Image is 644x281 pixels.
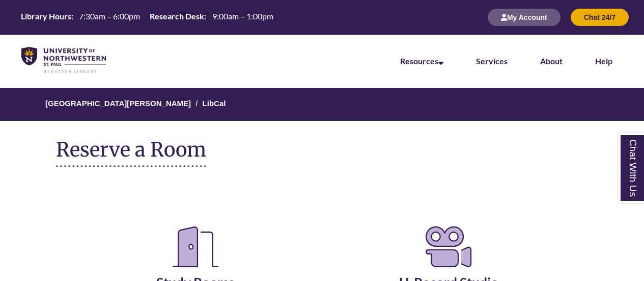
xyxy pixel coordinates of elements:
a: About [540,56,563,66]
a: Chat 24/7 [571,13,629,21]
button: My Account [488,9,561,26]
a: LibCal [203,99,226,108]
table: Hours Today [17,11,277,23]
button: Chat 24/7 [571,9,629,26]
a: My Account [488,13,561,21]
a: Help [595,56,612,66]
a: [GEOGRAPHIC_DATA][PERSON_NAME] [45,99,191,108]
span: 9:00am – 1:00pm [212,11,273,21]
nav: Breadcrumb [56,88,588,121]
th: Library Hours: [17,11,75,22]
a: Resources [400,56,443,66]
h1: Reserve a Room [56,139,206,167]
span: 7:30am – 6:00pm [79,11,140,21]
th: Research Desk: [146,11,208,22]
img: UNWSP Library Logo [21,47,106,74]
a: Hours Today [17,11,277,24]
a: Services [476,56,508,66]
